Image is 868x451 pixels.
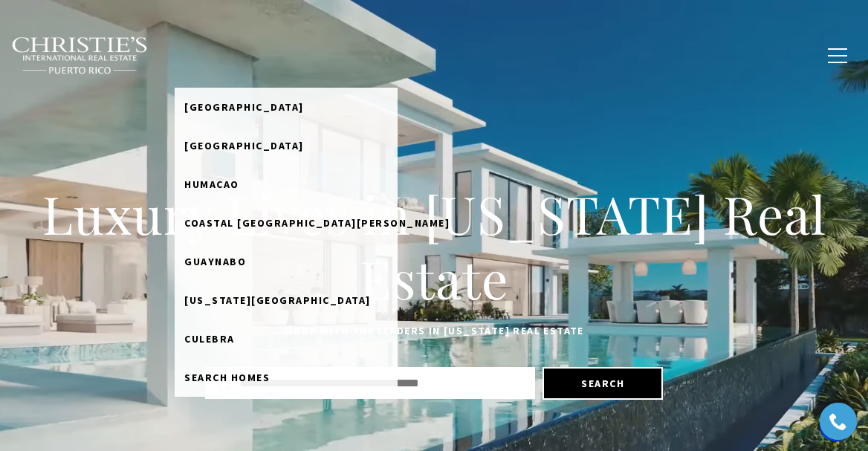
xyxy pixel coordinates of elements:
a: Humacao [175,165,398,204]
p: Work with the leaders in [US_STATE] Real Estate [37,322,831,340]
a: [US_STATE][GEOGRAPHIC_DATA] [175,281,398,319]
a: Culebra [175,319,398,358]
span: [GEOGRAPHIC_DATA] [184,100,304,114]
h1: Luxury Lives in [US_STATE] Real Estate [37,181,831,311]
a: Search Homes [175,358,398,397]
a: [GEOGRAPHIC_DATA] [175,126,398,165]
span: Coastal [GEOGRAPHIC_DATA][PERSON_NAME] [184,216,450,230]
span: Search Homes [184,371,270,384]
img: Christie's International Real Estate black text logo [11,36,149,75]
span: Culebra [184,332,235,345]
span: Guaynabo [184,255,246,268]
a: [GEOGRAPHIC_DATA] [175,88,398,126]
span: Humacao [184,178,239,191]
button: Search [542,367,663,400]
a: Guaynabo [175,242,398,281]
span: [US_STATE][GEOGRAPHIC_DATA] [184,293,371,307]
a: Coastal [GEOGRAPHIC_DATA][PERSON_NAME] [175,204,398,242]
span: [GEOGRAPHIC_DATA] [184,139,304,152]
